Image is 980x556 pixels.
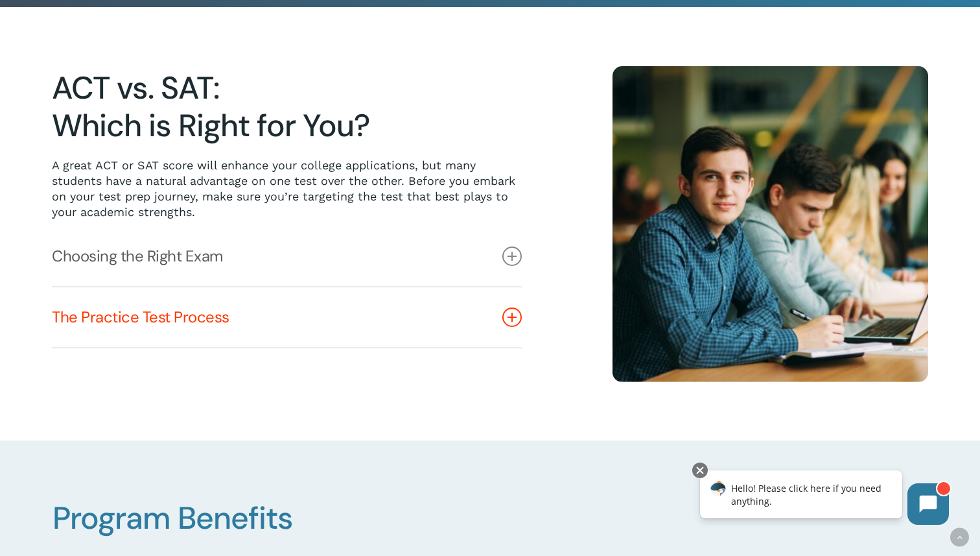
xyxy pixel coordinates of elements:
h2: ACT vs. SAT: Which is Right for You? [52,69,522,145]
p: A great ACT or SAT score will enhance your college applications, but many students have a natural... [52,158,522,220]
img: Happy Students 14 [612,66,928,382]
iframe: Chatbot [686,460,962,538]
a: The Practice Test Process [52,287,522,347]
span: Program Benefits [52,498,293,538]
a: Choosing the Right Exam [52,226,522,286]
